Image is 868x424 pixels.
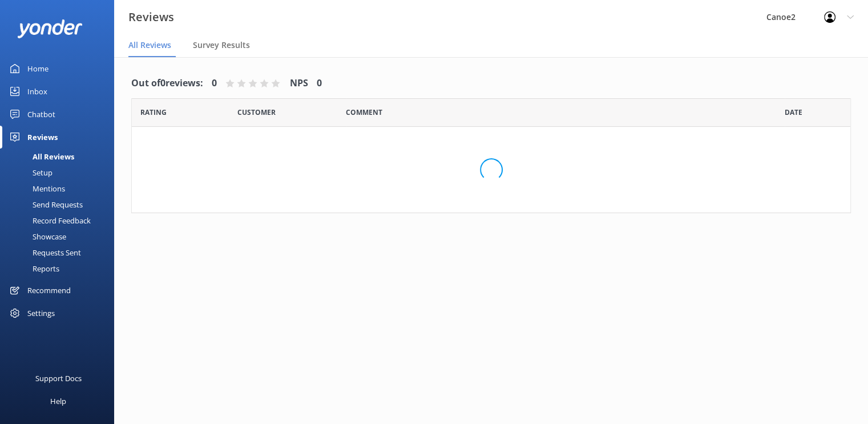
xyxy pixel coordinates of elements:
[7,213,114,229] a: Record Feedback
[7,165,114,181] a: Setup
[7,229,66,245] div: Showcase
[128,8,174,26] h3: Reviews
[193,39,250,51] span: Survey Results
[7,181,114,197] a: Mentions
[131,76,203,91] h4: Out of 0 reviews:
[140,107,167,118] span: Date
[7,261,59,277] div: Reports
[50,390,66,413] div: Help
[317,76,322,91] h4: 0
[346,107,382,118] span: Question
[7,229,114,245] a: Showcase
[7,245,114,261] a: Requests Sent
[7,213,91,229] div: Record Feedback
[212,76,217,91] h4: 0
[7,165,53,181] div: Setup
[7,149,74,165] div: All Reviews
[785,107,802,118] span: Date
[27,103,55,126] div: Chatbot
[237,107,276,118] span: Date
[27,57,49,80] div: Home
[27,302,55,325] div: Settings
[128,39,171,51] span: All Reviews
[7,149,114,165] a: All Reviews
[290,76,308,91] h4: NPS
[7,197,83,213] div: Send Requests
[27,126,58,149] div: Reviews
[17,19,83,38] img: yonder-white-logo.png
[7,261,114,277] a: Reports
[7,197,114,213] a: Send Requests
[27,80,47,103] div: Inbox
[35,367,82,390] div: Support Docs
[27,279,71,302] div: Recommend
[7,181,65,197] div: Mentions
[7,245,81,261] div: Requests Sent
